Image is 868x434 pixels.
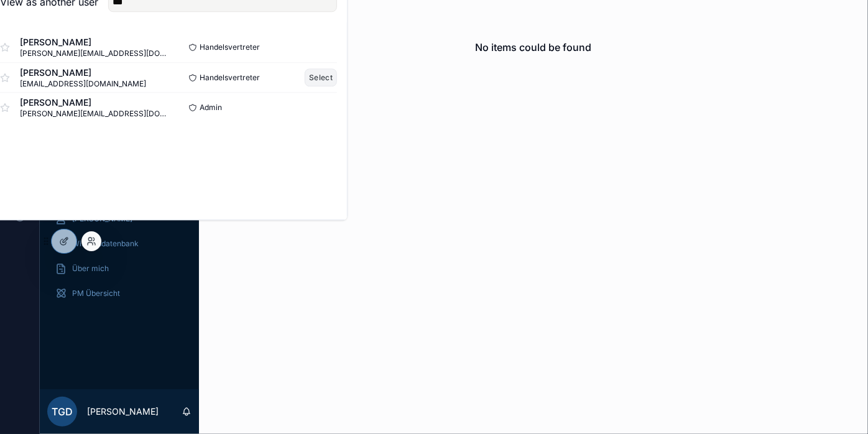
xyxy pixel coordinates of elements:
[47,282,192,305] a: PM Übersicht
[20,96,169,109] span: [PERSON_NAME]
[87,405,159,418] p: [PERSON_NAME]
[200,42,260,52] span: Handelsvertreter
[72,289,120,298] span: PM Übersicht
[52,404,73,419] span: TgD
[72,239,139,249] span: Wissensdatenbank
[305,68,337,86] button: Select
[20,48,169,58] span: [PERSON_NAME][EMAIL_ADDRESS][DOMAIN_NAME]
[20,79,146,89] span: [EMAIL_ADDRESS][DOMAIN_NAME]
[47,257,192,280] a: Über mich
[20,36,169,48] span: [PERSON_NAME]
[20,67,146,79] span: [PERSON_NAME]
[20,109,169,119] span: [PERSON_NAME][EMAIL_ADDRESS][DOMAIN_NAME]
[476,40,592,55] h2: No items could be found
[200,73,260,83] span: Handelsvertreter
[72,264,109,274] span: Über mich
[200,103,222,113] span: Admin
[47,233,192,255] a: Wissensdatenbank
